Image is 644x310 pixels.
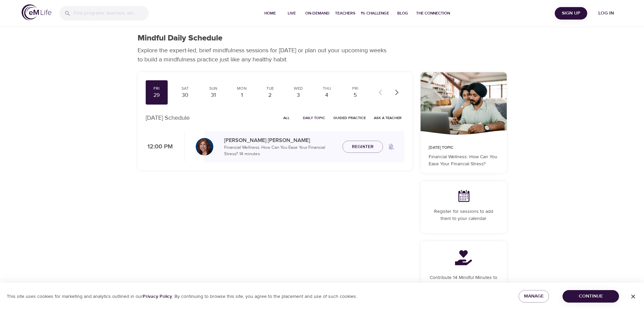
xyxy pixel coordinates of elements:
[318,91,335,99] div: 4
[262,10,278,17] span: Home
[416,10,450,17] span: The Connection
[305,10,330,17] span: On-Demand
[276,113,297,123] button: All
[374,115,402,121] span: Ask a Teacher
[429,274,499,295] p: Contribute 14 Mindful Minutes to a charity by joining a community and completing this program.
[555,7,587,20] button: Sign Up
[143,293,172,300] a: Privacy Policy
[429,208,499,222] p: Register for sessions to add them to your calendar
[524,292,544,301] span: Manage
[176,86,193,91] div: Sat
[224,144,337,158] p: Financial Wellness: How Can You Ease Your Financial Stress? · 14 minutes
[138,46,391,64] p: Explore the expert-led, brief mindfulness sessions for [DATE] or plan out your upcoming weeks to ...
[196,138,213,156] img: Elaine_Smookler-min.jpg
[279,115,295,121] span: All
[224,136,337,144] p: [PERSON_NAME] [PERSON_NAME]
[429,153,499,168] p: Financial Wellness: How Can You Ease Your Financial Stress?
[590,7,622,20] button: Log in
[176,91,193,99] div: 30
[148,86,165,91] div: Fri
[568,292,614,301] span: Continue
[361,10,389,17] span: 1% Challenge
[318,86,335,91] div: Thu
[205,86,222,91] div: Sun
[290,91,307,99] div: 3
[303,115,325,121] span: Daily Topic
[22,4,51,20] img: logo
[262,86,279,91] div: Tue
[300,113,328,123] button: Daily Topic
[146,142,173,151] p: 12:00 PM
[563,290,619,303] button: Continue
[429,145,499,151] p: [DATE] Topic
[138,33,222,43] h1: Mindful Daily Schedule
[331,113,368,123] button: Guided Practice
[74,6,149,21] input: Find programs, teachers, etc...
[148,91,165,99] div: 29
[347,91,364,99] div: 5
[333,115,366,121] span: Guided Practice
[347,86,364,91] div: Fri
[395,10,411,17] span: Blog
[519,290,549,303] button: Manage
[290,86,307,91] div: Wed
[233,86,250,91] div: Mon
[262,91,279,99] div: 2
[284,10,300,17] span: Live
[233,91,250,99] div: 1
[383,139,399,155] span: Remind me when a class goes live every Friday at 12:00 PM
[342,141,383,153] button: Register
[371,113,404,123] button: Ask a Teacher
[557,9,585,18] span: Sign Up
[146,113,190,122] p: [DATE] Schedule
[205,91,222,99] div: 31
[335,10,355,17] span: Teachers
[593,9,620,18] span: Log in
[352,143,374,151] span: Register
